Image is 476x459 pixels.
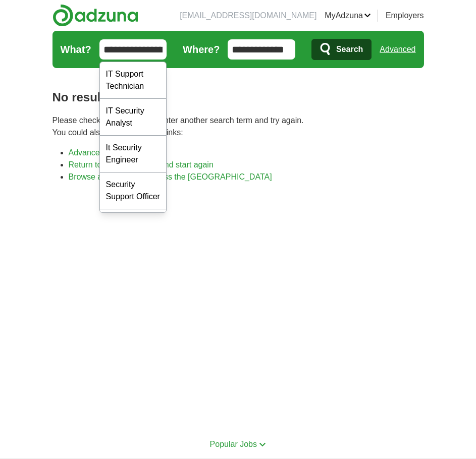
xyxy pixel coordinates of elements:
a: Advanced search [69,148,131,157]
div: It Security Engineer [100,136,167,173]
p: Please check your spelling or enter another search term and try again. You could also try one of ... [52,114,424,139]
a: Return to the home page and start again [69,160,214,169]
li: [EMAIL_ADDRESS][DOMAIN_NAME] [180,10,316,22]
label: What? [61,42,91,57]
h1: No results found [52,88,424,106]
label: Where? [183,42,220,57]
div: Security Support Officer [100,173,167,209]
a: MyAdzuna [325,10,371,22]
div: IT Support Technician [100,62,167,99]
div: It Security [100,209,167,234]
a: Advanced [380,39,415,60]
span: Search [336,39,363,60]
div: IT Security Analyst [100,99,167,136]
span: Popular Jobs [210,440,257,448]
img: toggle icon [259,442,266,447]
a: Employers [386,10,424,22]
img: Adzuna logo [52,4,138,27]
iframe: Ads by Google [52,191,424,414]
a: Browse all live results across the [GEOGRAPHIC_DATA] [69,173,272,181]
button: Search [311,39,372,60]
